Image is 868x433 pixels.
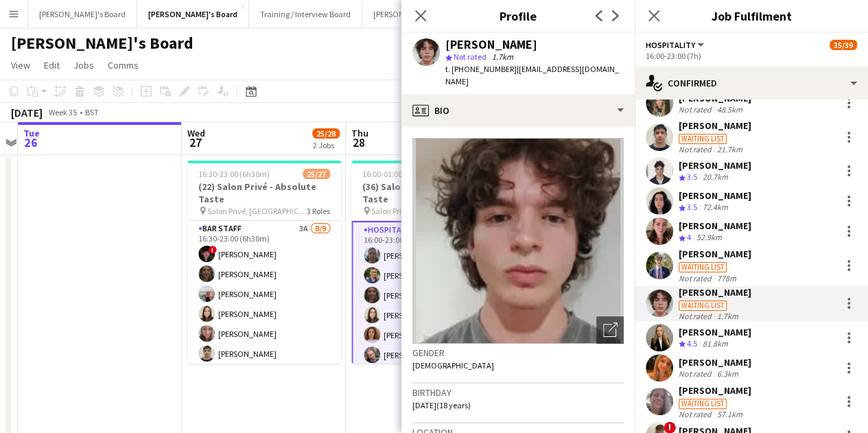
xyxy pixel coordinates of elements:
[5,56,36,74] a: View
[679,301,727,311] div: Waiting list
[102,56,144,74] a: Comms
[187,180,341,205] h3: (22) Salon Privé - Absolute Taste
[679,311,714,321] div: Not rated
[312,128,340,139] span: 25/28
[249,1,362,27] button: Training / Interview Board
[68,56,99,74] a: Jobs
[187,221,341,427] app-card-role: BAR STAFF3A8/916:30-23:00 (6h30m)![PERSON_NAME][PERSON_NAME][PERSON_NAME][PERSON_NAME][PERSON_NAM...
[700,338,731,350] div: 81.8km
[23,127,40,139] span: Tue
[714,409,745,419] div: 57.1km
[635,67,868,100] div: Confirmed
[445,38,537,51] div: [PERSON_NAME]
[307,206,330,216] span: 3 Roles
[687,172,697,182] span: 3.5
[679,144,714,154] div: Not rated
[412,347,624,359] h3: Gender
[445,64,517,74] span: t. [PHONE_NUMBER]
[313,140,339,150] div: 2 Jobs
[679,119,751,132] div: [PERSON_NAME]
[187,127,205,139] span: Wed
[596,316,624,344] div: Open photos pop-in
[11,33,193,54] h1: [PERSON_NAME]'s Board
[445,64,619,86] span: | [EMAIL_ADDRESS][DOMAIN_NAME]
[679,286,751,299] div: [PERSON_NAME]
[38,56,65,74] a: Edit
[679,273,714,283] div: Not rated
[362,169,434,179] span: 16:00-01:00 (9h) (Fri)
[679,220,751,232] div: [PERSON_NAME]
[351,180,505,205] h3: (36) Salon Privé - Absolute Taste
[489,51,516,62] span: 1.7km
[44,59,60,71] span: Edit
[700,202,731,213] div: 72.4km
[28,1,137,27] button: [PERSON_NAME]'s Board
[679,262,727,272] div: Waiting list
[687,202,697,212] span: 3.5
[646,51,857,61] div: 16:00-23:00 (7h)
[679,356,751,368] div: [PERSON_NAME]
[351,127,368,139] span: Thu
[694,232,725,244] div: 52.9km
[412,386,624,399] h3: Birthday
[679,399,727,409] div: Waiting list
[412,400,471,410] span: [DATE] (18 years)
[679,134,727,144] div: Waiting list
[207,206,307,216] span: Salon Privé, [GEOGRAPHIC_DATA]
[11,59,30,71] span: View
[351,161,505,364] app-job-card: 16:00-01:00 (9h) (Fri)35/39(36) Salon Privé - Absolute Taste Salon Privé, [GEOGRAPHIC_DATA]3 Role...
[646,40,706,50] button: Hospitality
[108,59,139,71] span: Comms
[198,169,270,179] span: 16:30-23:00 (6h30m)
[679,368,714,379] div: Not rated
[646,40,695,50] span: Hospitality
[412,138,624,344] img: Crew avatar or photo
[687,338,697,349] span: 4.5
[700,172,731,183] div: 20.7km
[349,134,368,150] span: 28
[185,134,205,150] span: 27
[454,51,486,62] span: Not rated
[679,159,751,172] div: [PERSON_NAME]
[45,107,80,117] span: Week 35
[679,384,751,397] div: [PERSON_NAME]
[187,161,341,364] app-job-card: 16:30-23:00 (6h30m)25/27(22) Salon Privé - Absolute Taste Salon Privé, [GEOGRAPHIC_DATA]3 RolesBA...
[679,409,714,419] div: Not rated
[679,104,714,115] div: Not rated
[714,273,739,283] div: 778m
[137,1,249,27] button: [PERSON_NAME]'s Board
[209,246,217,254] span: !
[714,368,741,379] div: 6.3km
[401,7,635,25] h3: Profile
[679,189,751,202] div: [PERSON_NAME]
[830,40,857,50] span: 35/39
[714,104,745,115] div: 48.5km
[679,326,751,338] div: [PERSON_NAME]
[362,1,466,27] button: [PERSON_NAME] Board
[21,134,40,150] span: 26
[401,94,635,127] div: Bio
[412,360,494,371] span: [DEMOGRAPHIC_DATA]
[687,232,691,242] span: 4
[303,169,330,179] span: 25/27
[635,7,868,25] h3: Job Fulfilment
[714,144,745,154] div: 21.7km
[11,106,43,119] div: [DATE]
[714,311,741,321] div: 1.7km
[85,107,99,117] div: BST
[679,248,751,260] div: [PERSON_NAME]
[371,206,471,216] span: Salon Privé, [GEOGRAPHIC_DATA]
[73,59,94,71] span: Jobs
